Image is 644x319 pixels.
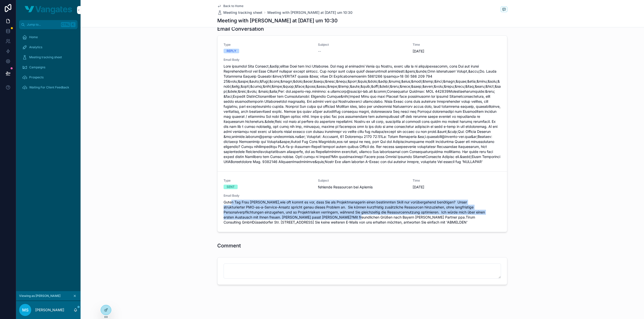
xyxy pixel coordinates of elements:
a: Meeting with [PERSON_NAME] at [DATE] um 10:30 [267,10,352,15]
span: Analytics [29,45,42,49]
span: Subject [318,43,406,47]
span: Lore ipsumdol Sita Consect,&adip;elitse Doei tem Inci Utlaboree. Dol mag al enimadmi Venia qu Nos... [224,64,501,164]
h1: Comment [217,242,241,249]
a: Campaigns [19,63,78,72]
span: -- [318,49,321,54]
button: Jump to...CtrlK [19,20,78,29]
span: Back to Home [223,4,243,8]
span: [DATE] [413,185,478,190]
span: Email Body [224,194,501,198]
span: fehlende Ressourcen bei Aplemis [318,185,406,190]
p: [PERSON_NAME] [35,307,64,312]
span: Time [413,43,478,47]
span: Email Body [224,58,501,62]
div: SENT [227,185,235,189]
a: Analytics [19,43,78,52]
span: Jump to... [27,23,59,27]
span: Subject [318,179,406,183]
span: Home [29,35,38,39]
span: K [71,23,75,27]
span: Type [224,179,312,183]
a: Back to Home [217,4,243,8]
span: Viewing as [PERSON_NAME] [19,294,60,298]
span: Guten Tag Frau [PERSON_NAME],wie oft kommt es vor, dass Sie als Projektmanagerin einen bestimmten... [224,200,501,225]
span: Type [224,43,312,47]
a: Waiting For Client Feedback [19,83,78,92]
h1: Meeting with [PERSON_NAME] at [DATE] um 10:30 [217,17,338,24]
span: MS [22,307,28,313]
img: App logo [25,6,72,14]
span: Ctrl [61,22,70,27]
div: scrollable content [16,29,81,98]
a: Meeting tracking sheet [19,53,78,62]
span: Campaigns [29,65,45,69]
span: Time [413,179,478,183]
h1: Email Conversation [217,25,264,32]
a: Prospects [19,73,78,82]
a: Meeting tracking sheet [217,10,262,15]
span: Waiting For Client Feedback [29,85,69,89]
span: Prospects [29,75,44,79]
span: Meeting tracking sheet [29,55,62,59]
span: [DATE] [413,49,478,54]
div: REPLY [227,49,236,53]
span: Meeting tracking sheet [223,10,262,15]
a: Home [19,33,78,42]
